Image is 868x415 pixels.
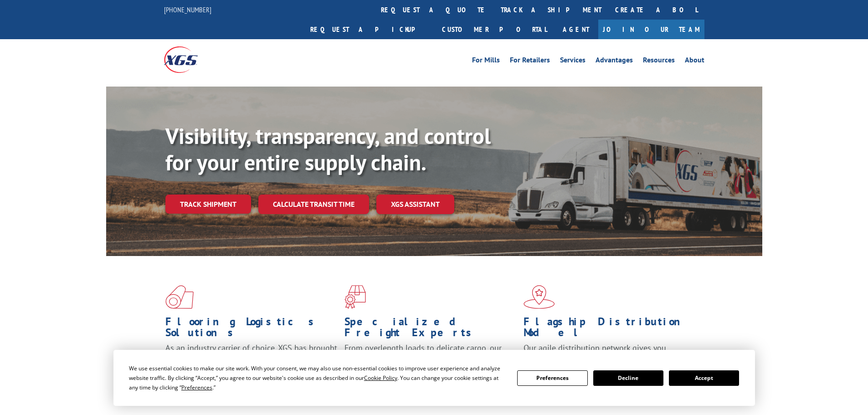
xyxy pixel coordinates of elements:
[181,384,212,391] span: Preferences
[685,56,704,67] a: About
[164,5,211,14] a: [PHONE_NUMBER]
[344,343,517,383] p: From overlength loads to delicate cargo, our experienced staff knows the best way to move your fr...
[165,285,194,309] img: xgs-icon-total-supply-chain-intelligence-red
[165,195,251,214] a: Track shipment
[598,20,704,39] a: Join Our Team
[524,343,691,364] span: Our agile distribution network gives you nationwide inventory management on demand.
[376,195,454,214] a: XGS ASSISTANT
[472,56,500,67] a: For Mills
[344,316,517,343] h1: Specialized Freight Experts
[435,20,554,39] a: Customer Portal
[165,343,337,375] span: As an industry carrier of choice, XGS has brought innovation and dedication to flooring logistics...
[510,56,550,67] a: For Retailers
[560,56,586,67] a: Services
[113,350,755,406] div: Cookie Consent Prompt
[596,56,633,67] a: Advantages
[165,316,338,343] h1: Flooring Logistics Solutions
[643,56,675,67] a: Resources
[524,285,555,309] img: xgs-icon-flagship-distribution-model-red
[524,316,696,343] h1: Flagship Distribution Model
[129,364,506,392] div: We use essential cookies to make our site work. With your consent, we may also use non-essential ...
[344,285,366,309] img: xgs-icon-focused-on-flooring-red
[364,374,397,382] span: Cookie Policy
[303,20,435,39] a: Request a pickup
[554,20,598,39] a: Agent
[517,370,587,386] button: Preferences
[165,122,491,176] b: Visibility, transparency, and control for your entire supply chain.
[258,195,369,214] a: Calculate transit time
[669,370,739,386] button: Accept
[593,370,663,386] button: Decline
